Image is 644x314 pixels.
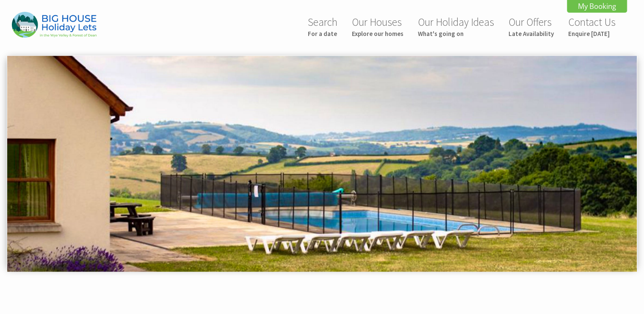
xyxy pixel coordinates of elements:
[308,30,337,38] small: For a date
[418,30,494,38] small: What's going on
[352,30,404,38] small: Explore our homes
[12,12,97,38] img: Big House Holiday Lets
[308,15,337,38] a: SearchFor a date
[352,15,404,38] a: Our HousesExplore our homes
[509,15,554,38] a: Our OffersLate Availability
[418,15,494,38] a: Our Holiday IdeasWhat's going on
[568,30,616,38] small: Enquire [DATE]
[509,30,554,38] small: Late Availability
[568,15,616,38] a: Contact UsEnquire [DATE]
